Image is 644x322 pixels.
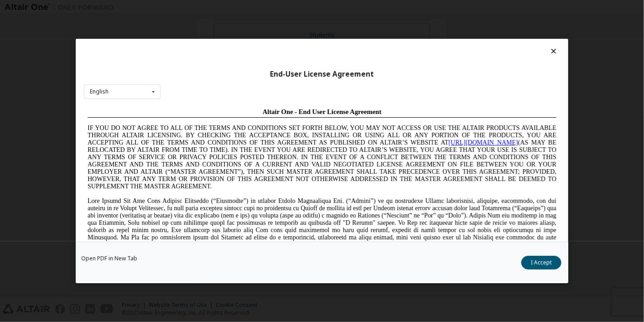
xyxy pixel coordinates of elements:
div: English [90,89,109,94]
span: IF YOU DO NOT AGREE TO ALL OF THE TERMS AND CONDITIONS SET FORTH BELOW, YOU MAY NOT ACCESS OR USE... [4,20,473,85]
button: I Accept [521,256,561,270]
a: [URL][DOMAIN_NAME] [365,35,434,42]
div: End-User License Agreement [84,70,560,79]
span: Altair One - End User License Agreement [179,4,298,11]
a: Open PDF in New Tab [81,256,137,261]
span: Lore Ipsumd Sit Ame Cons Adipisc Elitseddo (“Eiusmodte”) in utlabor Etdolo Magnaaliqua Eni. (“Adm... [4,93,473,158]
